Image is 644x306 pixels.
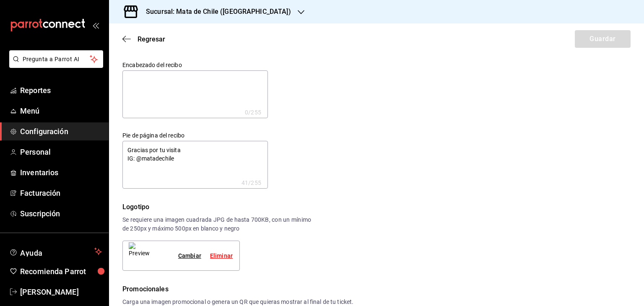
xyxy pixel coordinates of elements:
[129,242,150,269] img: Preview
[122,215,311,233] div: Se requiere una imagen cuadrada JPG de hasta 700KB, con un mínimo de 250px y máximo 500px en blan...
[23,55,90,64] span: Pregunta a Parrot AI
[122,202,631,212] div: Logotipo
[20,286,102,298] span: [PERSON_NAME]
[9,50,103,68] button: Pregunta a Parrot AI
[20,167,102,178] span: Inventarios
[138,35,165,43] span: Regresar
[178,252,201,260] div: Cambiar
[20,146,102,158] span: Personal
[245,108,261,117] div: 0 /255
[20,266,102,277] span: Recomienda Parrot
[122,132,268,138] label: Pie de página del recibo
[20,208,102,219] span: Suscripción
[6,61,103,70] a: Pregunta a Parrot AI
[210,252,233,260] div: Eliminar
[92,22,99,29] button: open_drawer_menu
[20,105,102,117] span: Menú
[122,284,631,294] div: Promocionales
[20,85,102,96] span: Reportes
[139,7,291,17] h3: Sucursal: Mata de Chile ([GEOGRAPHIC_DATA])
[20,246,91,257] span: Ayuda
[20,126,102,137] span: Configuración
[122,35,165,43] button: Regresar
[20,187,102,199] span: Facturación
[241,179,261,187] div: 41 /255
[122,62,268,68] label: Encabezado del recibo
